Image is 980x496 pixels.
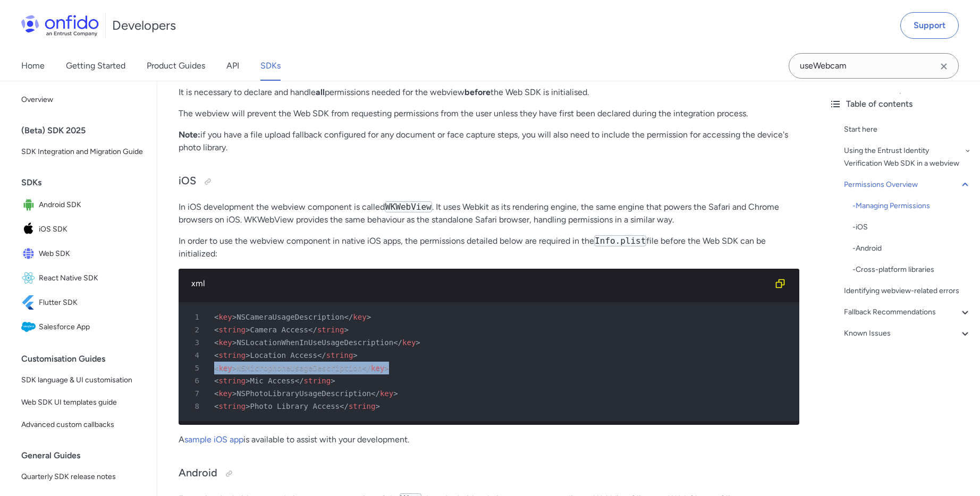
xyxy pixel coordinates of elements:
span: < [214,338,218,347]
span: 6 [183,374,207,387]
span: key [353,313,366,321]
span: 1 [183,311,207,323]
span: > [344,326,348,334]
p: if you have a file upload fallback configured for any document or face capture steps, you will al... [179,129,799,154]
img: IconReact Native SDK [21,271,39,286]
span: </ [362,364,371,372]
a: Web SDK UI templates guide [17,392,148,413]
a: -Cross-platform libraries [852,263,971,276]
span: Camera Access [250,326,308,334]
span: Photo Library Access [250,402,340,411]
span: key [218,313,232,321]
span: > [367,313,371,321]
span: > [246,377,250,385]
img: IconAndroid SDK [21,198,39,212]
a: Product Guides [147,51,205,81]
a: Home [21,51,45,81]
span: Android SDK [39,198,144,212]
span: 8 [183,400,207,413]
span: Flutter SDK [39,295,144,310]
a: Fallback Recommendations [844,306,971,319]
span: </ [295,377,304,385]
a: Using the Entrust Identity Verification Web SDK in a webview [844,144,971,170]
img: Onfido Logo [21,15,99,36]
strong: before [464,87,491,97]
span: SDK language & UI customisation [21,374,144,387]
span: </ [393,338,402,347]
span: </ [308,326,317,334]
div: SDKs [21,172,153,193]
a: IconAndroid SDKAndroid SDK [17,193,148,217]
span: > [232,389,236,398]
span: key [371,364,384,372]
div: xml [191,277,770,290]
span: NSMicrophoneUsageDescription [236,364,362,372]
span: > [232,364,236,372]
span: > [393,389,398,398]
span: </ [340,402,349,411]
span: 5 [183,362,207,374]
code: Info.plist [594,235,646,246]
a: SDK Integration and Migration Guide [17,141,148,163]
img: IconFlutter SDK [21,295,39,310]
span: Mic Access [250,377,294,385]
span: < [214,313,218,321]
a: SDK language & UI customisation [17,370,148,391]
span: string [304,377,331,385]
a: Identifying webview-related errors [844,285,971,297]
strong: all [316,87,325,97]
span: Location Access [250,351,317,360]
img: IconiOS SDK [21,222,39,237]
a: Getting Started [66,51,125,81]
span: </ [371,389,380,398]
span: < [214,389,218,398]
span: NSPhotoLibraryUsageDescription [236,389,371,398]
input: Onfido search input field [789,53,959,79]
span: < [214,351,218,360]
a: -iOS [852,221,971,234]
span: Quarterly SDK release notes [21,471,144,483]
span: key [402,338,416,347]
a: sample iOS app [184,434,243,444]
span: Salesforce App [39,320,144,335]
a: API [226,51,239,81]
a: Quarterly SDK release notes [17,466,148,488]
span: > [246,326,250,334]
span: Advanced custom callbacks [21,418,144,431]
div: General Guides [21,445,153,466]
div: Customisation Guides [21,348,153,370]
h3: Android [179,465,799,482]
span: < [214,377,218,385]
span: > [232,338,236,347]
a: Support [900,12,959,39]
a: Start here [844,123,971,136]
svg: Clear search field button [937,60,950,73]
span: 3 [183,336,207,349]
a: IconWeb SDKWeb SDK [17,242,148,266]
a: IconReact Native SDKReact Native SDK [17,267,148,290]
code: WKWebView [385,201,432,212]
a: -Android [852,242,971,255]
div: - iOS [852,221,971,234]
span: 7 [183,387,207,400]
span: key [380,389,393,398]
span: string [218,402,246,411]
span: </ [344,313,353,321]
span: NSLocationWhenInUseUsageDescription [236,338,393,347]
button: Copy code snippet button [770,273,791,294]
p: In iOS development the webview component is called . It uses Webkit as its rendering engine, the ... [179,201,799,226]
img: IconWeb SDK [21,246,39,261]
p: A is available to assist with your development. [179,433,799,446]
span: string [218,377,246,385]
div: (Beta) SDK 2025 [21,120,153,141]
span: </ [317,351,326,360]
span: Web SDK [39,246,144,261]
a: IconSalesforce AppSalesforce App [17,315,148,339]
span: > [375,402,379,411]
a: IconiOS SDKiOS SDK [17,218,148,241]
span: < [214,364,218,372]
span: string [218,326,246,334]
span: < [214,402,218,411]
